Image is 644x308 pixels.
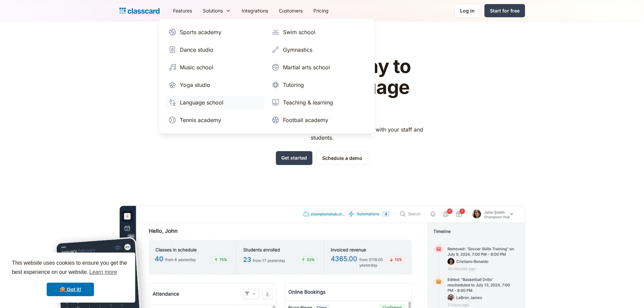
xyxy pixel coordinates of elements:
a: Language school [166,96,265,109]
div: Start for free [490,7,520,14]
a: Logo [119,6,160,16]
a: Integrations [236,3,273,18]
a: Tutoring [269,78,368,92]
a: Features [168,3,197,18]
div: Music school [180,63,213,71]
a: Sports academy [166,25,265,39]
a: Yoga studio [166,78,265,92]
div: Yoga studio [180,81,210,89]
div: Sports academy [180,28,221,36]
a: Start for free [484,4,525,17]
a: Martial arts school [269,61,368,74]
div: Teaching & learning [283,98,333,106]
a: Customers [273,3,308,18]
a: learn more about cookies [88,267,118,277]
div: Swim school [283,28,315,36]
div: Gymnastics [283,46,312,54]
a: Get started [276,151,312,165]
span: This website uses cookies to ensure you get the best experience on our website. [12,259,129,277]
div: Tutoring [283,81,304,89]
div: Solutions [197,3,236,18]
nav: Solutions [159,18,375,134]
a: Teaching & learning [269,96,368,109]
a: Football academy [269,113,368,127]
div: Martial arts school [283,63,330,71]
a: Gymnastics [269,43,368,56]
div: Football academy [283,116,328,124]
a: Dance studio [166,43,265,56]
div: Solutions [203,7,223,14]
div: Log in [460,7,475,14]
a: Music school [166,61,265,74]
a: dismiss cookie message [47,283,94,296]
div: Tennis academy [180,116,221,124]
div: Language school [180,98,223,106]
a: Tennis academy [166,113,265,127]
a: Swim school [269,25,368,39]
a: Pricing [308,3,334,18]
a: Log in [454,4,480,18]
a: Schedule a demo [316,151,368,165]
div: Dance studio [180,46,213,54]
div: cookieconsent [5,253,135,303]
